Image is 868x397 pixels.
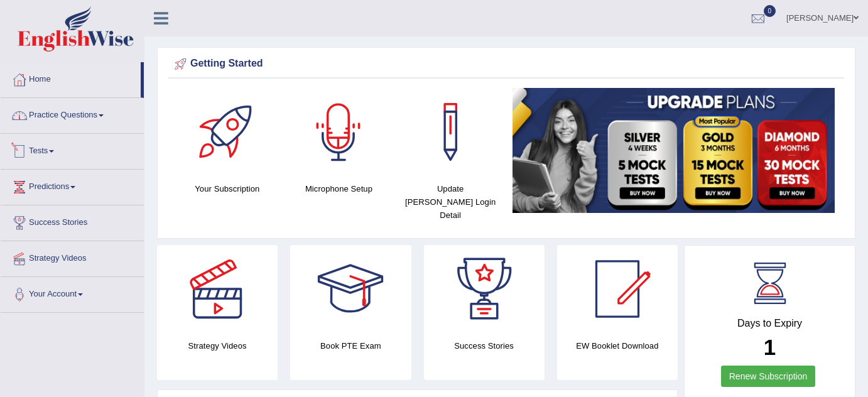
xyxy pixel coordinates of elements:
[157,339,278,352] h4: Strategy Videos
[1,170,144,201] a: Predictions
[513,88,835,213] img: small5.jpg
[290,339,411,352] h4: Book PTE Exam
[698,318,841,329] h4: Days to Expiry
[721,366,816,387] a: Renew Subscription
[1,62,141,94] a: Home
[401,182,500,222] h4: Update [PERSON_NAME] Login Detail
[764,5,776,17] span: 0
[557,339,678,352] h4: EW Booklet Download
[1,98,144,129] a: Practice Questions
[1,241,144,273] a: Strategy Videos
[1,205,144,237] a: Success Stories
[290,182,389,195] h4: Microphone Setup
[1,277,144,308] a: Your Account
[1,134,144,165] a: Tests
[764,335,776,359] b: 1
[178,182,277,195] h4: Your Subscription
[424,339,545,352] h4: Success Stories
[171,55,841,73] div: Getting Started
